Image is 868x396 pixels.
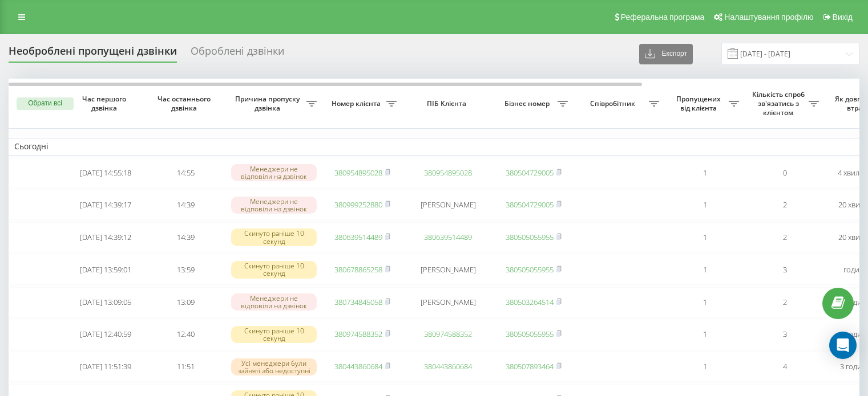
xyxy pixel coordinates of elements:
span: Вихід [833,13,853,22]
td: [PERSON_NAME] [402,255,494,285]
td: [DATE] 14:39:17 [66,190,146,220]
td: 1 [665,158,745,188]
td: [DATE] 13:59:01 [66,255,146,285]
a: 380954895028 [334,168,382,178]
div: Менеджери не відповіли на дзвінок [231,164,317,181]
a: 380504729005 [506,199,554,210]
div: Усі менеджери були зайняті або недоступні [231,358,317,375]
span: Причина пропуску дзвінка [231,95,306,112]
div: Необроблені пропущені дзвінки [9,45,177,63]
a: 380974588352 [334,329,382,339]
span: ПІБ Клієнта [412,99,484,108]
td: 4 [745,352,825,382]
span: Номер клієнта [328,99,386,108]
span: Реферальна програма [621,13,705,22]
td: 14:39 [146,190,225,220]
td: [PERSON_NAME] [402,287,494,317]
a: 380443860684 [334,361,382,371]
td: 1 [665,352,745,382]
td: 1 [665,190,745,220]
td: 13:59 [146,255,225,285]
a: 380507893464 [506,361,554,371]
div: Скинуто раніше 10 секунд [231,261,317,278]
div: Скинуто раніше 10 секунд [231,228,317,246]
td: 2 [745,190,825,220]
a: 380734845058 [334,297,382,307]
a: 380505055955 [506,264,554,275]
a: 380443860684 [424,361,472,371]
td: [DATE] 13:09:05 [66,287,146,317]
span: Час останнього дзвінка [155,95,216,112]
td: 2 [745,222,825,252]
span: Налаштування профілю [724,13,813,22]
td: 3 [745,255,825,285]
div: Оброблені дзвінки [191,45,284,63]
span: Кількість спроб зв'язатись з клієнтом [750,90,809,117]
td: 14:39 [146,222,225,252]
span: Бізнес номер [499,99,558,108]
td: 11:51 [146,352,225,382]
td: [DATE] 14:55:18 [66,158,146,188]
span: Пропущених від клієнта [671,95,729,112]
a: 380999252880 [334,199,382,210]
button: Експорт [639,44,693,64]
span: Співробітник [579,99,649,108]
a: 380503264514 [506,297,554,307]
td: [DATE] 11:51:39 [66,352,146,382]
td: 14:55 [146,158,225,188]
td: 13:09 [146,287,225,317]
a: 380504729005 [506,168,554,178]
div: Менеджери не відповіли на дзвінок [231,197,317,214]
a: 380974588352 [424,329,472,339]
td: [PERSON_NAME] [402,190,494,220]
td: 2 [745,287,825,317]
td: 3 [745,320,825,350]
td: 0 [745,158,825,188]
a: 380678865258 [334,264,382,275]
div: Open Intercom Messenger [829,332,857,359]
td: [DATE] 14:39:12 [66,222,146,252]
div: Менеджери не відповіли на дзвінок [231,293,317,311]
a: 380639514489 [334,232,382,242]
div: Скинуто раніше 10 секунд [231,326,317,343]
td: 12:40 [146,320,225,350]
a: 380505055955 [506,232,554,242]
td: [DATE] 12:40:59 [66,320,146,350]
td: 1 [665,287,745,317]
td: 1 [665,320,745,350]
a: 380954895028 [424,168,472,178]
span: Час першого дзвінка [75,95,136,112]
td: 1 [665,255,745,285]
a: 380505055955 [506,329,554,339]
td: 1 [665,222,745,252]
a: 380639514489 [424,232,472,242]
button: Обрати всі [17,97,74,110]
